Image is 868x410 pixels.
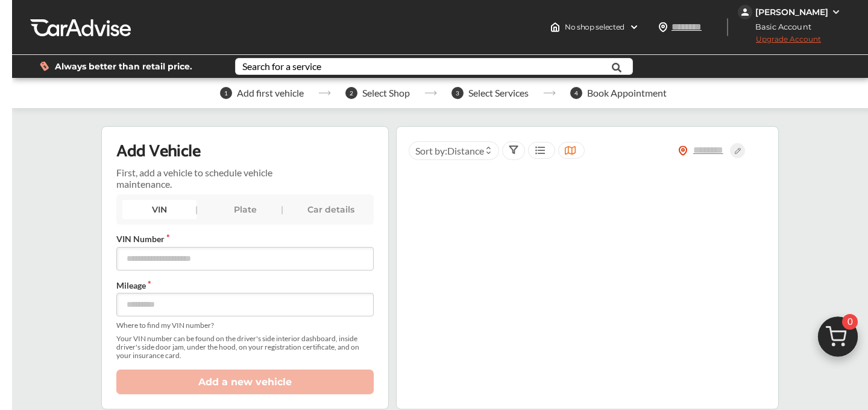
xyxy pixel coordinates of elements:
img: header-down-arrow.9dd2ce7d.svg [629,22,639,32]
span: Book Appointment [587,88,667,98]
span: 3 [451,87,464,99]
img: location_vector.a44bc228.svg [658,22,668,32]
div: VIN [122,200,196,219]
span: Sort by : [415,145,484,156]
span: 4 [570,87,582,99]
span: 2 [345,87,357,99]
img: header-home-logo.8d720a4f.svg [550,22,560,32]
img: location_vector_orange.38f05af8.svg [678,146,688,156]
img: header-divider.bc55588e.svg [727,18,728,36]
span: Distance [447,145,484,156]
span: Where to find my VIN number? [116,321,374,330]
span: Select Services [468,88,529,98]
span: 1 [220,87,232,99]
img: jVpblrzwTbfkPYzPPzSLxeg0AAAAASUVORK5CYII= [738,5,752,19]
div: Search for a service [242,62,321,71]
img: WGsFRI8htEPBVLJbROoPRyZpYNWhNONpIPPETTm6eUC0GeLEiAAAAAElFTkSuQmCC [831,7,841,17]
label: VIN Number [116,234,374,244]
img: dollor_label_vector.a70140d1.svg [40,61,49,71]
span: Your VIN number can be found on the driver's side interior dashboard, inside driver's side door j... [116,335,374,360]
span: Always better than retail price. [55,62,192,71]
img: stepper-arrow.e24c07c6.svg [543,91,556,95]
div: Car details [294,200,368,219]
p: Add Vehicle [116,141,200,162]
span: Add first vehicle [237,88,304,98]
div: [PERSON_NAME] [755,7,828,18]
img: cart_icon.3d0951e8.svg [809,311,867,369]
img: stepper-arrow.e24c07c6.svg [424,91,437,95]
span: 0 [842,314,858,330]
span: Select Shop [362,88,410,98]
div: Plate [209,200,282,219]
p: First, add a vehicle to schedule vehicle maintenance. [116,167,297,190]
span: Basic Account [739,21,820,33]
span: Upgrade Account [738,34,821,50]
img: stepper-arrow.e24c07c6.svg [318,91,331,95]
label: Mileage [116,280,374,290]
span: No shop selected [565,22,624,32]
